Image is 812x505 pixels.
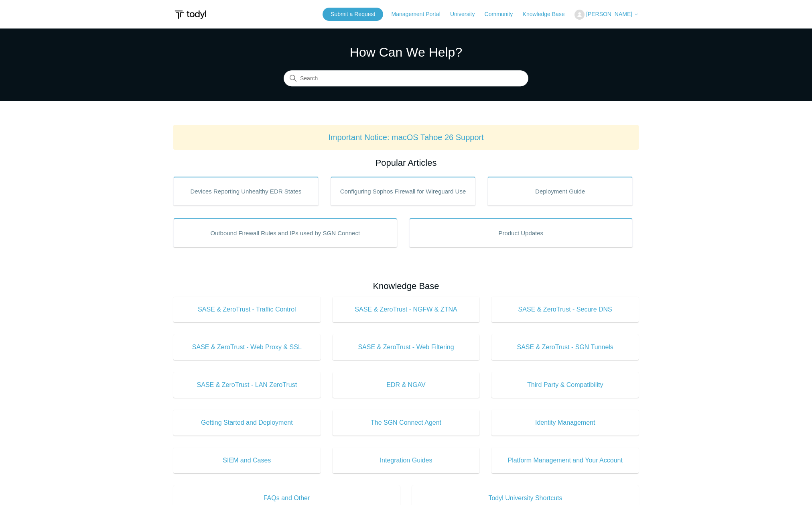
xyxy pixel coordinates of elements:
[185,418,309,428] span: Getting Started and Deployment
[333,410,480,436] a: The SGN Connect Agent
[173,410,321,436] a: Getting Started and Deployment
[185,342,309,352] span: SASE & ZeroTrust - Web Proxy & SSL
[333,297,480,322] a: SASE & ZeroTrust - NGFW & ZTNA
[173,372,321,398] a: SASE & ZeroTrust - LAN ZeroTrust
[503,305,627,314] span: SASE & ZeroTrust - Secure DNS
[173,297,321,322] a: SASE & ZeroTrust - Traffic Control
[173,334,321,360] a: SASE & ZeroTrust - Web Proxy & SSL
[185,456,309,465] span: SIEM and Cases
[328,133,484,142] a: Important Notice: macOS Tahoe 26 Support
[173,7,207,22] img: Todyl Support Center Help Center home page
[173,279,639,293] h2: Knowledge Base
[574,10,639,20] button: [PERSON_NAME]
[284,43,528,62] h1: How Can We Help?
[331,177,476,206] a: Configuring Sophos Firewall for Wireguard Use
[284,71,528,87] input: Search
[173,177,319,206] a: Devices Reporting Unhealthy EDR States
[491,410,639,436] a: Identity Management
[485,10,521,18] a: Community
[323,8,383,21] a: Submit a Request
[345,418,468,428] span: The SGN Connect Agent
[185,380,309,390] span: SASE & ZeroTrust - LAN ZeroTrust
[503,456,627,465] span: Platform Management and Your Account
[345,380,468,390] span: EDR & NGAV
[185,493,388,503] span: FAQs and Other
[491,372,639,398] a: Third Party & Compatibility
[503,418,627,428] span: Identity Management
[424,493,627,503] span: Todyl University Shortcuts
[333,372,480,398] a: EDR & NGAV
[491,334,639,360] a: SASE & ZeroTrust - SGN Tunnels
[345,342,468,352] span: SASE & ZeroTrust - Web Filtering
[491,448,639,473] a: Platform Management and Your Account
[333,334,480,360] a: SASE & ZeroTrust - Web Filtering
[392,10,449,18] a: Management Portal
[409,218,633,247] a: Product Updates
[345,456,468,465] span: Integration Guides
[491,297,639,322] a: SASE & ZeroTrust - Secure DNS
[450,10,483,18] a: University
[173,156,639,169] h2: Popular Articles
[333,448,480,473] a: Integration Guides
[503,380,627,390] span: Third Party & Compatibility
[185,305,309,314] span: SASE & ZeroTrust - Traffic Control
[487,177,633,206] a: Deployment Guide
[503,342,627,352] span: SASE & ZeroTrust - SGN Tunnels
[173,448,321,473] a: SIEM and Cases
[173,218,397,247] a: Outbound Firewall Rules and IPs used by SGN Connect
[523,10,573,18] a: Knowledge Base
[345,305,468,314] span: SASE & ZeroTrust - NGFW & ZTNA
[586,11,632,17] span: [PERSON_NAME]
